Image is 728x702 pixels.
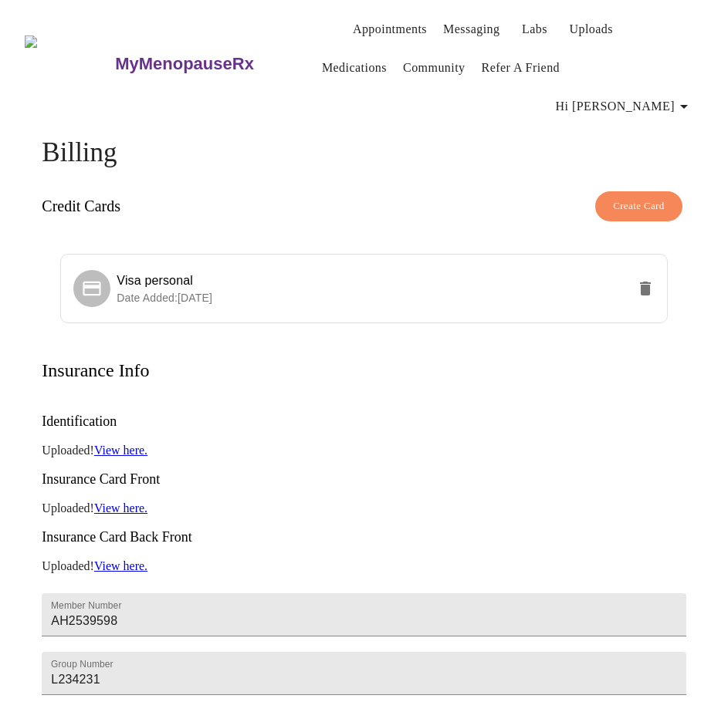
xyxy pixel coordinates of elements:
[347,14,433,45] button: Appointments
[42,444,686,457] p: Uploaded!
[627,270,664,307] button: delete
[476,52,567,83] button: Refer a Friend
[42,559,686,573] p: Uploaded!
[42,501,686,515] p: Uploaded!
[550,91,699,122] button: Hi [PERSON_NAME]
[42,413,686,430] h3: Identification
[117,292,212,304] span: Date Added: [DATE]
[522,19,547,40] a: Labs
[42,471,686,488] h3: Insurance Card Front
[94,444,147,457] a: View here.
[115,54,254,74] h3: MyMenopauseRx
[42,529,686,545] h3: Insurance Card Back Front
[353,19,427,40] a: Appointments
[437,14,506,45] button: Messaging
[556,96,693,117] span: Hi [PERSON_NAME]
[42,197,120,215] h3: Credit Cards
[42,137,686,168] h4: Billing
[316,52,393,83] button: Medications
[403,57,466,79] a: Community
[25,35,113,93] img: MyMenopauseRx Logo
[563,14,619,45] button: Uploads
[443,19,499,40] a: Messaging
[113,37,316,91] a: MyMenopauseRx
[322,57,387,79] a: Medications
[94,501,147,515] a: View here.
[482,57,560,79] a: Refer a Friend
[94,559,147,572] a: View here.
[569,19,613,40] a: Uploads
[42,360,149,381] h3: Insurance Info
[117,274,193,287] span: Visa personal
[613,197,665,215] span: Create Card
[595,191,682,221] button: Create Card
[397,52,472,83] button: Community
[510,14,559,45] button: Labs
